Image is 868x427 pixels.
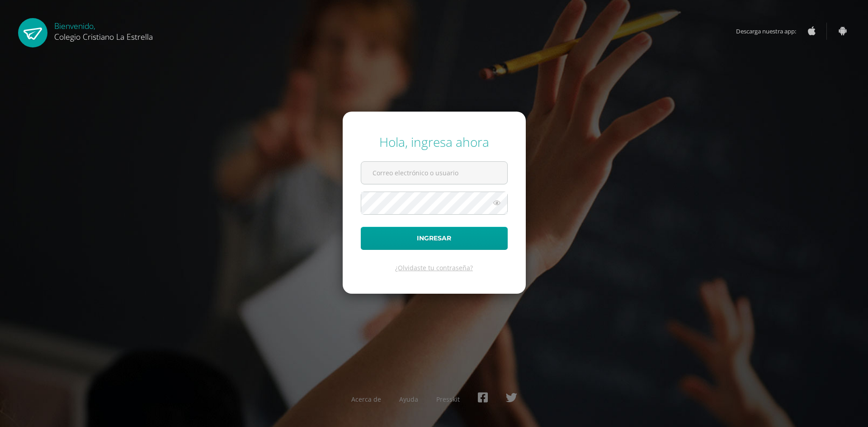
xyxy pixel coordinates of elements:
[54,18,153,42] div: Bienvenido,
[361,227,508,250] button: Ingresar
[361,162,507,184] input: Correo electrónico o usuario
[395,263,473,272] a: ¿Olvidaste tu contraseña?
[351,395,381,404] a: Acerca de
[54,31,153,42] span: Colegio Cristiano La Estrella
[736,23,805,40] span: Descarga nuestra app:
[361,133,508,150] div: Hola, ingresa ahora
[399,395,418,404] a: Ayuda
[436,395,460,404] a: Presskit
